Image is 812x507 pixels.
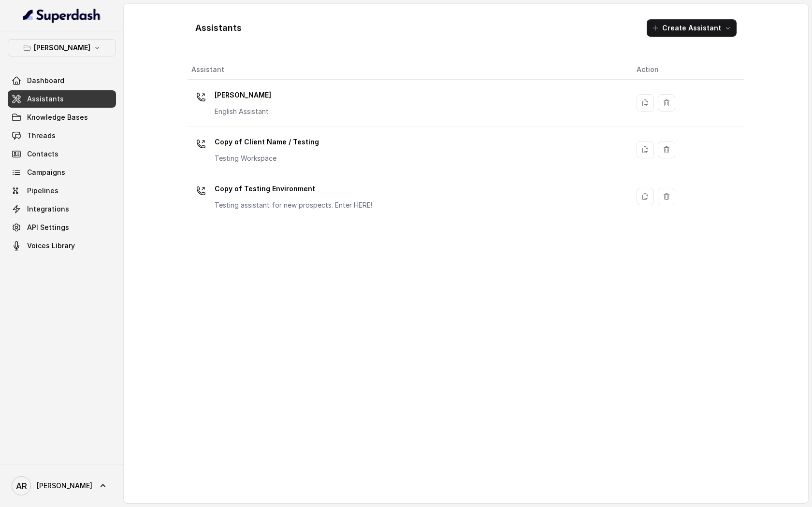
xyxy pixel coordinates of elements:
[27,168,65,177] span: Campaigns
[16,481,27,491] text: AR
[23,8,101,23] img: light.svg
[27,76,64,85] span: Dashboard
[27,113,88,122] span: Knowledge Bases
[37,481,92,491] span: [PERSON_NAME]
[8,90,116,108] a: Assistants
[8,219,116,236] a: API Settings
[215,154,319,163] p: Testing Workspace
[27,223,69,232] span: API Settings
[8,39,116,56] button: [PERSON_NAME]
[27,94,64,104] span: Assistants
[8,145,116,163] a: Contacts
[8,127,116,144] a: Threads
[215,107,271,116] p: English Assistant
[215,134,319,150] p: Copy of Client Name / Testing
[27,149,58,159] span: Contacts
[34,42,90,54] p: [PERSON_NAME]
[188,60,629,80] th: Assistant
[629,60,744,80] th: Action
[8,109,116,126] a: Knowledge Bases
[27,204,69,214] span: Integrations
[195,20,242,36] h1: Assistants
[8,182,116,199] a: Pipelines
[8,472,116,499] a: [PERSON_NAME]
[27,241,75,251] span: Voices Library
[215,87,271,103] p: [PERSON_NAME]
[215,200,372,210] p: Testing assistant for new prospects. Enter HERE!
[8,72,116,89] a: Dashboard
[27,131,56,141] span: Threads
[8,200,116,218] a: Integrations
[8,237,116,254] a: Voices Library
[215,181,372,197] p: Copy of Testing Environment
[27,186,58,196] span: Pipelines
[8,164,116,181] a: Campaigns
[647,19,737,37] button: Create Assistant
